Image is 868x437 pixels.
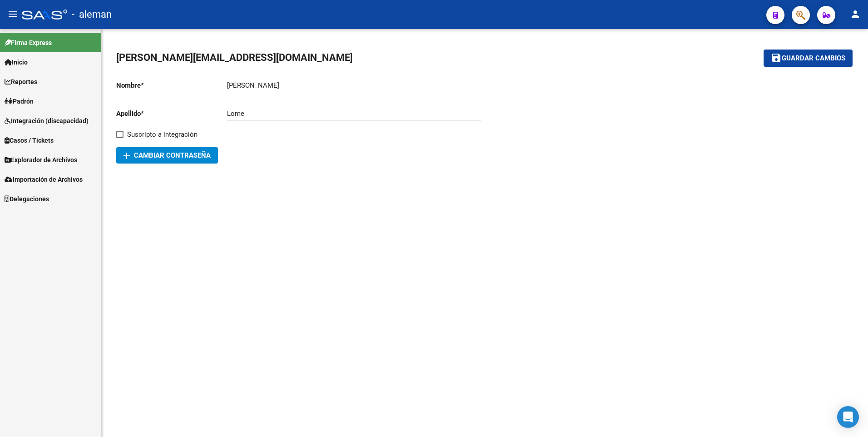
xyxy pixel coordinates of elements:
span: Integración (discapacidad) [5,116,89,126]
mat-icon: save [771,52,782,63]
span: Reportes [5,77,37,87]
span: Delegaciones [5,194,49,204]
p: Apellido [116,109,227,119]
span: Padrón [5,96,34,106]
span: Importación de Archivos [5,174,83,184]
mat-icon: menu [7,9,18,20]
span: Firma Express [5,38,52,48]
mat-icon: add [121,150,132,161]
span: Explorador de Archivos [5,155,77,165]
span: Guardar cambios [782,55,845,63]
span: Cambiar Contraseña [123,151,211,159]
span: Casos / Tickets [5,135,54,145]
span: Inicio [5,57,28,67]
button: Cambiar Contraseña [116,147,218,164]
span: Suscripto a integración [127,129,197,140]
p: Nombre [116,80,227,90]
span: [PERSON_NAME][EMAIL_ADDRESS][DOMAIN_NAME] [116,52,353,63]
button: Guardar cambios [764,50,853,66]
mat-icon: person [850,9,861,20]
span: - aleman [72,5,112,25]
div: Open Intercom Messenger [837,406,859,428]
